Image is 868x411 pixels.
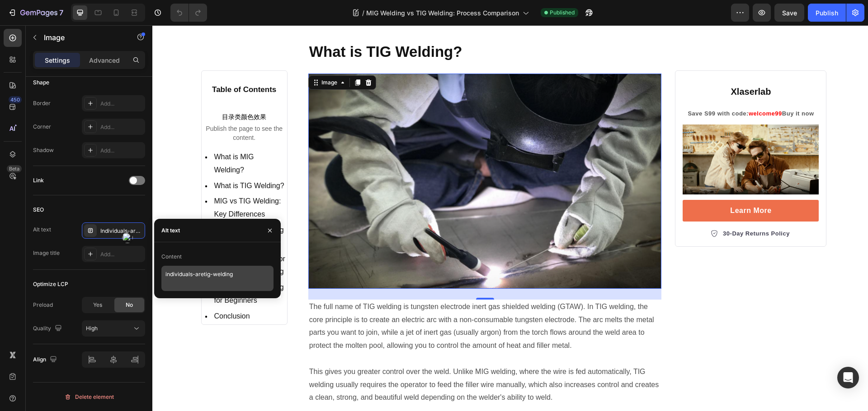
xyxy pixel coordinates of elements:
span: welcome99 [596,85,630,92]
img: x1-laser-welding-equipment [530,99,666,169]
div: Image [167,53,187,61]
div: Quality [33,323,64,335]
button: High [82,320,145,337]
div: v 4.0.25 [25,14,44,22]
div: 450 [9,96,22,103]
div: Add... [100,250,143,259]
div: Border [33,99,51,107]
div: 关键词（按流量） [102,54,149,60]
div: Alt text [33,226,51,234]
img: tab_domain_overview_orange.svg [37,53,44,60]
img: individuals-aretig-welding [156,48,509,263]
div: Align [33,354,59,366]
div: Alt text [161,226,180,235]
button: Save [774,4,804,22]
span: MIG Welding vs TIG Welding: Process Comparison [366,8,519,18]
span: Save [782,9,797,17]
div: Individuals-aretig-welding [100,227,143,235]
iframe: Design area [152,25,868,411]
strong: 30-Day Returns Policy [571,205,637,212]
span: Yes [93,301,102,309]
p: Advanced [89,55,120,65]
button: Publish [808,4,846,22]
p: Learn More [578,180,619,191]
div: 域名: [DOMAIN_NAME] [24,23,92,32]
p: 7 [59,7,63,18]
div: Image title [33,249,60,257]
img: website_grey.svg [14,23,22,32]
div: Add... [100,147,143,155]
div: Link [33,176,44,185]
div: Corner [33,123,51,131]
p: Save S99 with code: Buy it now [531,84,665,93]
div: Publish [816,8,838,18]
span: / [362,8,364,18]
div: Beta [7,165,22,172]
div: Add... [100,100,143,108]
div: SEO [33,206,44,214]
span: Xlaserlab [579,61,619,71]
div: 域名概述 [47,54,70,60]
div: Content [161,253,182,261]
p: Image [44,32,121,43]
span: High [86,325,98,332]
span: No [126,301,133,309]
button: 7 [4,4,67,22]
div: Shadow [33,146,54,154]
p: The full name of TIG welding is tungsten electrode inert gas shielded welding (GTAW). In TIG weld... [157,275,509,327]
p: Settings [45,55,70,65]
div: Preload [33,301,53,309]
img: tab_keywords_by_traffic_grey.svg [92,53,99,60]
div: Add... [100,123,143,131]
button: Delete element [33,390,145,404]
div: Undo/Redo [170,4,207,22]
div: Delete element [64,392,114,402]
p: This gives you greater control over the weld. Unlike MIG welding, where the wire is fed automatic... [157,340,509,379]
div: Optimize LCP [33,280,68,288]
div: Open Intercom Messenger [837,367,859,388]
img: logo_orange.svg [14,14,22,22]
a: Learn More [530,175,666,196]
span: Published [550,9,575,17]
div: Shape [33,79,49,87]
